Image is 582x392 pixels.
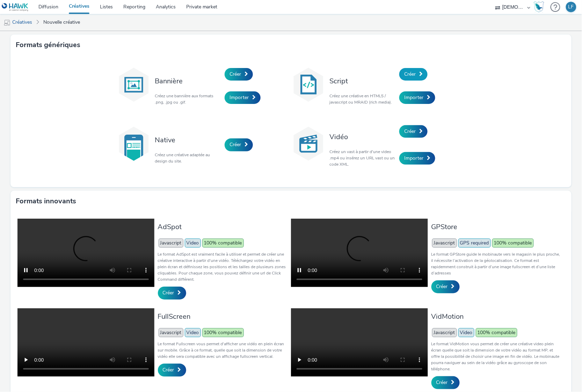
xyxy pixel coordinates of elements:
span: Javascript [432,328,457,337]
h3: GPStore [431,222,561,232]
h3: Bannière [155,76,221,86]
span: Créer [436,283,448,290]
span: Créer [230,71,241,77]
span: 100% compatible [492,239,534,248]
a: Nouvelle créative [40,14,83,31]
span: 100% compatible [202,328,244,337]
a: Créer [158,287,186,299]
span: Créer [163,367,174,373]
h3: VidMotion [431,312,561,321]
img: Hawk Academy [534,1,544,13]
img: native.svg [116,126,151,161]
p: Créez une créative en HTML5 / javascript ou MRAID (rich media). [329,93,396,105]
p: Le format Fullscreen vous permet d'afficher une vidéo en plein écran sur mobile. Grâce à ce forma... [158,341,288,360]
a: Créer [431,280,460,293]
a: Hawk Academy [534,1,547,13]
span: 100% compatible [202,239,244,248]
img: banner.svg [116,67,151,102]
h3: Formats innovants [16,196,76,206]
span: Javascript [432,239,457,248]
a: Créer [225,138,253,151]
span: Video [185,239,201,248]
a: Créer [158,364,186,376]
img: mobile [3,19,10,26]
p: Le format VidMotion vous permet de créer une créative video plein écran quelle que soit la dimens... [431,341,561,372]
p: Le format GPStore guide le mobinaute vers le magasin le plus proche, il nécessite l’activation de... [431,251,561,276]
p: Créez un vast à partir d'une video .mp4 ou insérez un URL vast ou un code XML. [329,149,396,167]
span: Video [458,328,474,337]
img: video.svg [291,126,326,161]
h3: Script [329,76,396,86]
h3: Vidéo [329,132,396,142]
span: Importer [404,94,423,101]
span: Importer [230,94,249,101]
a: Créer [431,376,460,389]
a: Créer [399,125,428,138]
span: Créer [230,141,241,148]
h3: AdSpot [158,222,288,232]
span: Video [185,328,201,337]
span: Javascript [159,328,183,337]
span: Créer [436,379,448,386]
p: Le format AdSpot est vraiment facile à utiliser et permet de créer une créative interactive à par... [158,251,288,282]
span: GPS required [458,239,491,248]
h3: Native [155,135,221,145]
h3: Formats génériques [16,40,80,50]
p: Créez une bannière aux formats .png, .jpg ou .gif. [155,93,221,105]
div: LF [568,2,574,12]
span: Créer [404,128,416,135]
a: Importer [399,152,435,165]
a: Créer [399,68,428,81]
span: 100% compatible [476,328,517,337]
a: Importer [399,91,435,104]
span: Importer [404,155,423,161]
span: Créer [404,71,416,77]
span: Créer [163,289,174,296]
a: Importer [225,91,261,104]
p: Créez une créative adaptée au design du site. [155,152,221,164]
img: undefined Logo [2,3,29,12]
img: code.svg [291,67,326,102]
span: Javascript [159,239,183,248]
a: Créer [225,68,253,81]
h3: FullScreen [158,312,288,321]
